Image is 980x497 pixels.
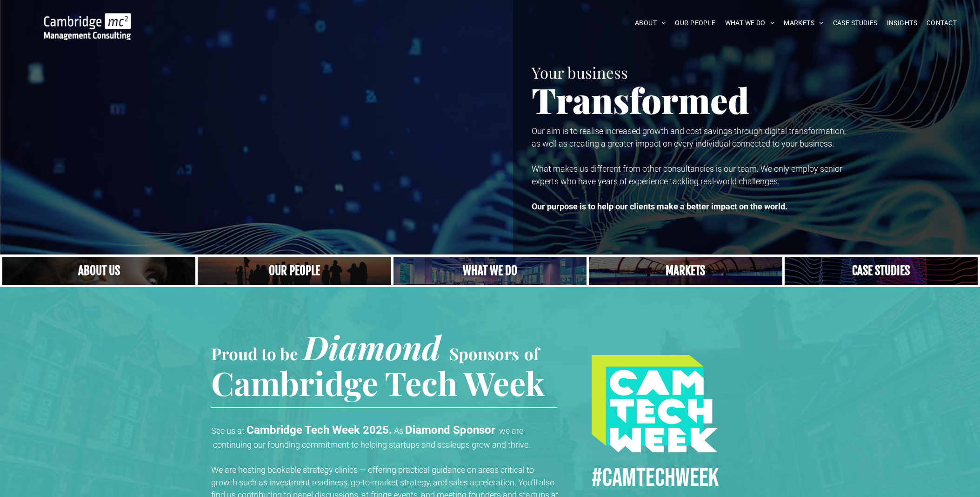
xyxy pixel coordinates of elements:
a: MARKETS [779,16,828,30]
img: Go to Homepage [44,13,131,40]
span: What makes us different from other consultancies is our team. We only employ senior experts who h... [532,164,842,186]
a: INSIGHTS [882,16,922,30]
a: CASE STUDIES | See an Overview of All Our Case Studies | Cambridge Management Consulting [785,257,978,285]
strong: Diamond Sponsor [405,423,495,437]
span: Transformed [532,76,749,123]
span: Our aim is to realise increased growth and cost savings through digital transformation, as well a... [532,126,846,148]
strong: Our purpose is to help our clients make a better impact on the world. [532,201,787,211]
a: CONTACT [922,16,961,30]
span: Sponsors [449,343,519,364]
strong: Cambridge Tech Week 2025. [247,423,392,437]
a: A crowd in silhouette at sunset, on a rise or lookout point [198,257,391,285]
a: CASE STUDIES [828,16,882,30]
span: we are [499,426,523,436]
a: Your Business Transformed | Cambridge Management Consulting [44,14,131,24]
a: Close up of woman's face, centered on her eyes [2,257,195,285]
span: Your business [532,62,628,82]
span: #CamTECHWEEK [592,463,719,494]
span: of [524,343,539,364]
a: WHAT WE DO [720,16,780,30]
span: See us at [211,426,245,436]
a: OUR PEOPLE [670,16,720,30]
span: continuing our founding commitment to helping startups and scaleups grow and thrive. [213,440,530,450]
a: Our Markets | Cambridge Management Consulting [589,257,782,285]
img: #CAMTECHWEEK logo, Procurement [592,355,718,452]
span: Diamond [303,325,441,369]
a: A yoga teacher lifting his whole body off the ground in the peacock pose [393,257,587,285]
a: ABOUT [630,16,671,30]
span: As [394,426,403,436]
span: Cambridge Tech Week [211,361,545,404]
span: Proud to be [211,343,298,364]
